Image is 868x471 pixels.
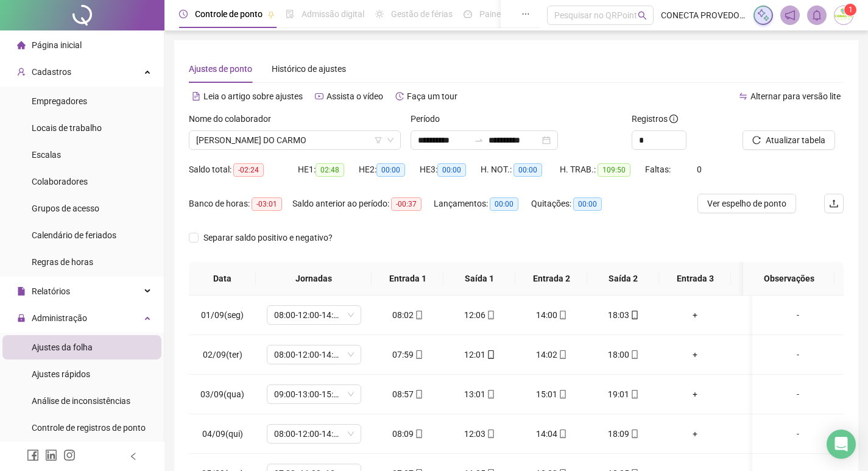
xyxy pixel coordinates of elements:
button: Ver espelho de ponto [697,194,796,213]
span: to [474,135,484,145]
span: mobile [629,390,639,398]
div: + [669,388,721,401]
span: pushpin [267,11,275,18]
th: Saída 3 [731,262,803,296]
span: Locais de trabalho [32,123,102,133]
span: file-done [286,10,294,18]
span: user-add [17,68,26,76]
th: Entrada 1 [372,262,443,296]
th: Entrada 3 [659,262,731,296]
span: mobile [414,350,423,359]
span: mobile [557,311,567,319]
div: + [741,388,793,401]
div: + [741,348,793,361]
th: Entrada 2 [515,262,587,296]
span: 00:00 [376,163,405,177]
div: Open Intercom Messenger [827,430,856,459]
div: - [762,348,834,361]
div: 14:00 [525,308,577,322]
span: mobile [485,311,495,319]
div: 18:09 [597,427,649,441]
span: bell [811,10,822,21]
span: Faça um tour [407,91,457,101]
span: 109:50 [598,163,630,177]
div: HE 3: [420,163,481,177]
span: notification [785,10,796,21]
label: Nome do colaborador [189,112,279,126]
th: Data [189,262,256,296]
span: 08:00-12:00-14:00-18:00 [274,345,354,364]
span: mobile [414,390,423,398]
span: down [387,136,394,144]
span: mobile [485,350,495,359]
th: Jornadas [256,262,372,296]
span: mobile [414,311,423,319]
span: 00:00 [490,197,518,211]
span: Calendário de feriados [32,230,116,240]
th: Observações [743,262,834,296]
span: Leia o artigo sobre ajustes [203,91,303,101]
span: Colaboradores [32,177,88,186]
span: mobile [629,430,639,438]
div: + [669,348,721,361]
span: 02/09(ter) [203,350,242,359]
div: Lançamentos: [434,197,531,211]
span: reload [752,136,761,144]
span: search [638,11,647,20]
span: filter [375,136,382,144]
span: Controle de ponto [195,9,263,19]
div: 08:57 [381,388,434,401]
div: - [762,427,834,441]
span: Ajustes rápidos [32,369,90,379]
span: swap-right [474,135,484,145]
div: HE 1: [298,163,359,177]
span: 02:48 [316,163,344,177]
img: 34453 [834,6,853,24]
span: home [17,41,26,49]
span: Relatórios [32,286,70,296]
span: Admissão digital [302,9,364,19]
div: 12:06 [453,308,506,322]
span: dashboard [464,10,472,18]
div: 14:04 [525,427,577,441]
span: Alternar para versão lite [750,91,841,101]
span: ANA BEATRIZ DE SOUSA DO CARMO [196,131,393,149]
span: mobile [629,350,639,359]
span: Faltas: [645,165,672,174]
div: 12:03 [453,427,506,441]
span: file [17,287,26,296]
span: Histórico de ajustes [272,64,346,74]
div: Quitações: [531,197,616,211]
span: mobile [629,311,639,319]
span: 08:00-12:00-14:00-18:00 [274,425,354,443]
span: 1 [849,5,853,14]
div: Saldo anterior ao período: [292,197,434,211]
div: - [762,308,834,322]
span: history [395,92,404,101]
span: Escalas [32,150,61,160]
span: Assista o vídeo [326,91,383,101]
th: Saída 1 [443,262,515,296]
span: mobile [485,430,495,438]
span: youtube [315,92,323,101]
span: Grupos de acesso [32,204,99,213]
div: Saldo total: [189,163,298,177]
span: 01/09(seg) [201,310,244,320]
span: info-circle [669,115,678,123]
span: mobile [557,430,567,438]
span: -02:24 [233,163,264,177]
div: + [741,427,793,441]
span: mobile [557,350,567,359]
span: facebook [27,449,39,461]
div: 13:01 [453,388,506,401]
span: 09:00-13:00-15:00-19:00 [274,385,354,403]
div: + [669,308,721,322]
div: HE 2: [359,163,420,177]
div: 18:03 [597,308,649,322]
span: Atualizar tabela [766,133,825,147]
span: lock [17,314,26,322]
div: H. TRAB.: [560,163,645,177]
sup: Atualize o seu contato no menu Meus Dados [844,4,856,16]
span: Análise de inconsistências [32,396,130,406]
span: Observações [753,272,825,285]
